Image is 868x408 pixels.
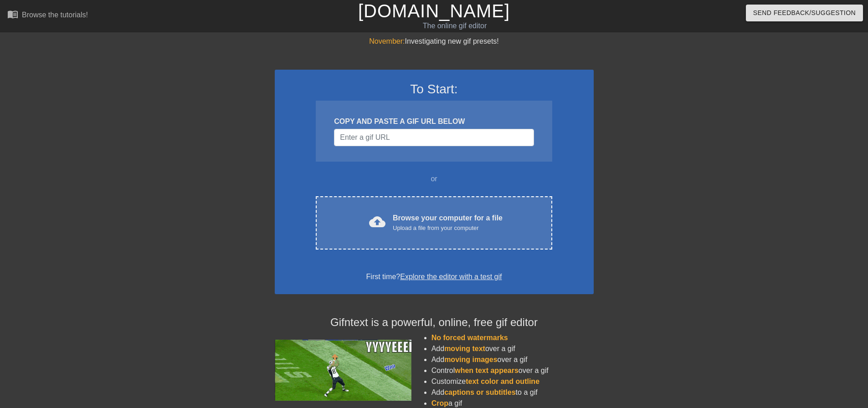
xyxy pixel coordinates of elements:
[753,7,856,19] span: Send Feedback/Suggestion
[7,9,88,23] a: Browse the tutorials!
[400,273,502,280] a: Explore the editor with a test gif
[431,365,594,376] li: Control over a gif
[275,340,411,401] img: football_small.gif
[393,224,503,233] div: Upload a file from your computer
[287,82,582,97] h3: To Start:
[431,334,508,342] span: No forced watermarks
[334,116,534,127] div: COPY AND PASTE A GIF URL BELOW
[287,271,582,282] div: First time?
[431,376,594,387] li: Customize
[431,343,594,354] li: Add over a gif
[369,37,405,45] span: November:
[275,36,594,47] div: Investigating new gif presets!
[431,354,594,365] li: Add over a gif
[431,399,448,407] span: Crop
[7,9,18,20] span: menu_book
[444,345,485,352] span: moving text
[746,5,863,21] button: Send Feedback/Suggestion
[444,356,497,363] span: moving images
[294,20,616,31] div: The online gif editor
[393,213,503,233] div: Browse your computer for a file
[22,11,88,19] div: Browse the tutorials!
[369,214,385,230] span: cloud_upload
[431,387,594,398] li: Add to a gif
[298,173,570,184] div: or
[466,377,539,385] span: text color and outline
[334,129,534,146] input: Username
[444,388,515,396] span: captions or subtitles
[358,1,510,21] a: [DOMAIN_NAME]
[455,367,519,374] span: when text appears
[275,316,594,329] h4: Gifntext is a powerful, online, free gif editor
